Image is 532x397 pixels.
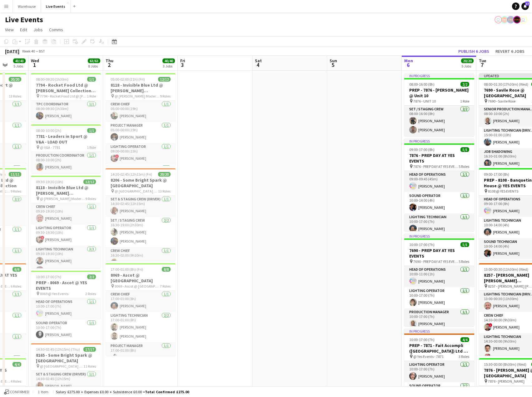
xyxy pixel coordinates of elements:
[56,389,189,394] div: Salary £275.00 + Expenses £0.00 + Subsistence £0.00 =
[501,16,508,23] app-user-avatar: Alex Gill
[33,27,43,33] span: Jobs
[495,16,502,23] app-user-avatar: Technical Department
[39,49,45,53] div: BST
[513,16,521,23] app-user-avatar: Production Managers
[145,389,189,394] span: Total Confirmed £275.00
[520,16,527,23] app-user-avatar: Technical Department
[31,26,45,34] a: Jobs
[49,27,63,33] span: Comms
[17,26,30,34] a: Edit
[41,0,71,13] button: Live Events
[3,389,30,395] button: Confirmed
[47,26,66,34] a: Comms
[507,16,515,23] app-user-avatar: Production Managers
[456,47,492,55] button: Publish 6 jobs
[5,27,14,33] span: View
[20,27,27,33] span: Edit
[5,48,19,54] div: [DATE]
[5,15,43,24] h1: Live Events
[36,389,51,394] span: 1 item
[2,26,16,34] a: View
[13,0,41,13] button: Warehouse
[493,47,527,55] button: Revert 6 jobs
[525,2,530,6] span: 17
[10,390,29,394] span: Confirmed
[521,3,529,10] a: 17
